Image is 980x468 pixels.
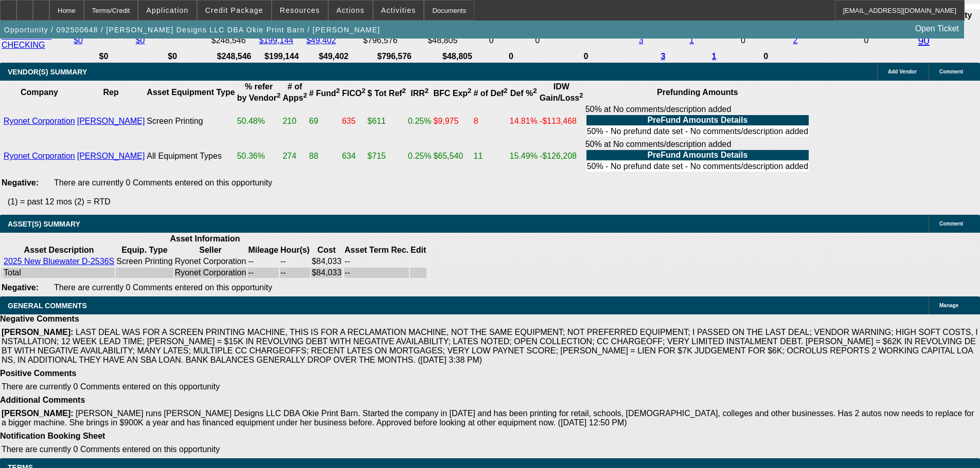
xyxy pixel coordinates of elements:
button: Activities [373,1,424,20]
b: $ Tot Ref [367,89,406,98]
a: [PERSON_NAME] [77,117,145,125]
th: 0 [534,51,637,62]
th: 0 [488,51,533,62]
span: LAST DEAL WAS FOR A SCREEN PRINTING MACHINE, THIS IS FOR A RECLAMATION MACHINE, NOT THE SAME EQUI... [2,328,978,364]
span: Application [146,6,188,14]
span: Actions [336,6,365,14]
td: Screen Printing [116,256,173,267]
td: -$113,468 [539,104,584,138]
span: [PERSON_NAME] runs [PERSON_NAME] Designs LLC DBA Okie Print Barn. Started the company in [DATE] a... [2,409,974,427]
td: 635 [342,104,366,138]
td: Ryonet Corporation [174,268,247,278]
button: Actions [329,1,372,20]
th: $199,144 [259,51,305,62]
b: [PERSON_NAME]: [2,409,74,418]
a: 90 [918,35,929,46]
th: Asset Term Recommendation [344,245,409,255]
div: 50% at No comments/description added [585,105,810,138]
b: Asset Information [170,234,240,243]
b: Asset Term Rec. [345,246,408,254]
b: Negative: [2,283,39,292]
td: 0.25% [407,104,432,138]
span: Comment [939,221,963,227]
td: Screen Printing [146,104,235,138]
th: $796,576 [363,51,426,62]
td: 0 [864,31,917,50]
td: 50% - No prefund date set - No comments/description added [586,126,809,137]
sup: 2 [402,87,406,95]
th: $248,546 [211,51,258,62]
a: 3 [661,52,665,61]
td: -- [344,256,409,267]
th: Equip. Type [116,245,173,255]
th: $48,805 [427,51,487,62]
span: Credit Package [205,6,263,14]
td: 274 [282,139,307,173]
button: Credit Package [198,1,271,20]
a: 3 [639,36,644,45]
td: 15.49% [509,139,538,173]
button: Resources [272,1,328,20]
a: [PERSON_NAME] [77,152,145,160]
span: GENERAL COMMENTS [8,302,87,310]
sup: 2 [303,91,307,99]
b: Prefunding Amounts [657,88,738,97]
sup: 2 [277,91,280,99]
sup: 2 [425,87,429,95]
b: Seller [199,246,222,254]
td: 88 [309,139,341,173]
td: -- [344,268,409,278]
td: 8 [473,104,508,138]
span: Add Vendor [888,69,917,74]
span: Opportunity / 092500648 / [PERSON_NAME] Designs LLC DBA Okie Print Barn / [PERSON_NAME] [4,26,380,34]
th: Edit [410,245,426,255]
b: Asset Equipment Type [147,88,235,97]
b: Rep [103,88,118,97]
b: # Fund [309,89,340,98]
a: Ryonet Corporation [4,117,75,125]
span: VENDOR(S) SUMMARY [8,68,87,76]
span: Comment [939,69,963,74]
a: 2025 New Bluewater D-2536S [4,257,114,266]
td: All Equipment Types [146,139,235,173]
b: Cost [317,246,336,254]
div: Total [4,268,114,277]
th: 0 [740,51,792,62]
a: 1 [712,52,717,61]
p: (1) = past 12 mos (2) = RTD [8,197,980,207]
td: -$126,208 [539,139,584,173]
a: 1 [689,36,694,45]
span: Resources [280,6,320,14]
td: 634 [342,139,366,173]
b: Negative: [2,178,39,187]
td: $84,033 [311,268,342,278]
sup: 2 [336,87,340,95]
td: $715 [367,139,406,173]
th: $0 [73,51,134,62]
th: $49,402 [306,51,361,62]
td: $84,033 [311,256,342,267]
b: # of Apps [282,82,307,102]
span: There are currently 0 Comments entered on this opportunity [2,445,220,454]
span: Activities [381,6,416,14]
button: Application [138,1,196,20]
b: # of Def [474,89,508,98]
td: 0 [488,31,533,50]
b: [PERSON_NAME]: [2,328,74,336]
span: There are currently 0 Comments entered on this opportunity [54,178,272,187]
td: 0 [740,31,792,50]
b: Def % [510,89,537,98]
b: BFC Exp [433,89,471,98]
sup: 2 [504,87,507,95]
b: IRR [411,89,429,98]
b: PreFund Amounts Details [647,151,747,159]
td: -- [280,256,310,267]
th: $0 [135,51,210,62]
td: $48,805 [427,31,487,50]
b: Company [21,88,58,97]
td: $611 [367,104,406,138]
b: Hour(s) [280,246,310,254]
td: -- [247,256,279,267]
a: 2 [793,36,798,45]
td: 14.81% [509,104,538,138]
